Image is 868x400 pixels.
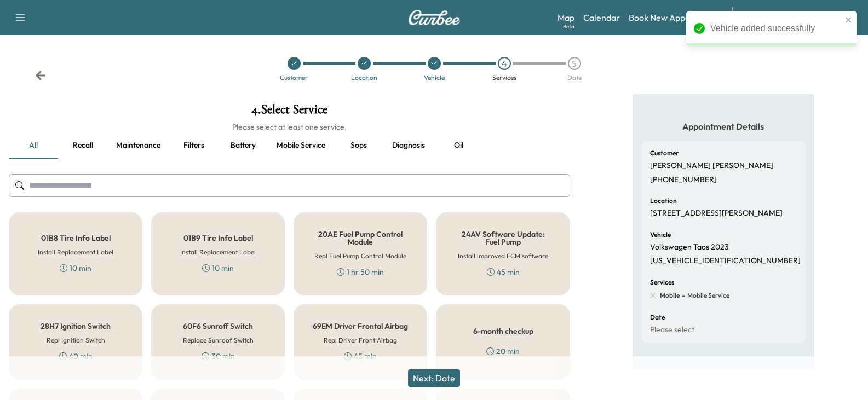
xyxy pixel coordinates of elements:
h5: 01B8 Tire Info Label [41,234,111,242]
button: Maintenance [107,132,169,159]
h6: Vehicle [650,231,671,238]
div: Beta [563,22,574,31]
p: Volkswagen Taos 2023 [650,242,729,252]
h1: 4 . Select Service [9,103,570,121]
h5: Appointment Details [641,120,806,132]
h5: 60F6 Sunroff Switch [183,322,253,330]
span: Mobile Service [685,291,729,300]
button: Sops [334,132,383,159]
h6: Repl Driver Front Airbag [324,335,397,345]
h6: Repl Fuel Pump Control Module [314,251,406,261]
h5: 69EM Driver Frontal Airbag [313,322,408,330]
p: Please select [650,325,694,335]
div: 1 hr 50 min [337,266,384,277]
div: 45 min [344,351,377,362]
h6: Customer [650,150,679,156]
h6: Please select at least one service. [9,121,570,132]
button: Battery [219,132,268,159]
h5: 28H7 Ignition Switch [41,322,111,330]
h5: 6-month checkup [473,327,533,335]
div: 45 min [487,266,520,277]
h6: Install Replacement Label [180,247,256,257]
button: Filters [169,132,219,159]
div: Vehicle added successfully [710,22,842,35]
h5: 20AE Fuel Pump Control Module [312,230,409,246]
div: 10 min [202,263,234,274]
a: Book New Appointment [629,11,721,24]
div: Location [351,74,377,81]
p: [US_VEHICLE_IDENTIFICATION_NUMBER] [650,256,801,266]
button: all [9,132,58,159]
span: - [680,290,685,301]
div: 5 [568,57,581,70]
div: Date [567,74,582,81]
div: basic tabs example [9,132,570,159]
div: Vehicle [424,74,445,81]
button: Next: Date [408,369,460,387]
h5: 24AV Software Update: Fuel Pump [454,230,551,246]
h6: Location [650,198,677,204]
div: 30 min [202,351,235,362]
div: 10 min [60,263,91,274]
button: close [845,15,853,24]
span: Mobile [660,291,680,300]
a: Calendar [583,11,620,24]
div: 20 min [486,346,520,357]
h6: Date [650,314,665,321]
p: [PERSON_NAME] [PERSON_NAME] [650,161,773,171]
button: Oil [434,132,483,159]
h6: Install improved ECM software [458,251,548,261]
h6: Services [650,279,674,286]
h6: Replace Sunroof Switch [183,335,254,345]
h6: Repl Ignition Switch [47,335,105,345]
div: Customer [280,74,308,81]
div: Back [35,70,46,81]
a: MapBeta [557,11,574,24]
div: 40 min [59,351,93,362]
div: Services [492,74,516,81]
button: Mobile service [268,132,334,159]
div: 4 [498,57,511,70]
p: [STREET_ADDRESS][PERSON_NAME] [650,208,783,218]
p: [PHONE_NUMBER] [650,175,717,185]
img: Curbee Logo [408,10,461,25]
h6: Install Replacement Label [38,247,113,257]
button: Recall [58,132,107,159]
button: Diagnosis [383,132,434,159]
h5: 01B9 Tire Info Label [183,234,253,242]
